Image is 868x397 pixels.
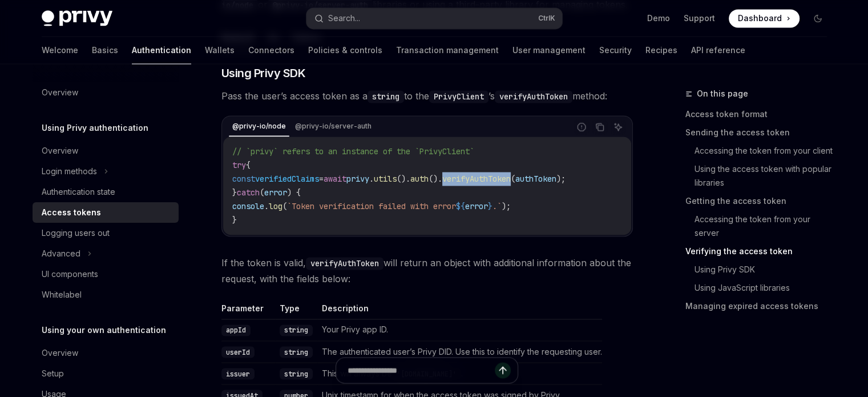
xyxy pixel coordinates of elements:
[685,297,836,315] a: Managing expired access tokens
[317,319,602,340] td: Your Privy app ID.
[369,174,374,184] span: .
[306,8,562,29] button: Search...CtrlK
[397,174,410,184] span: ().
[695,279,836,297] a: Using JavaScript libraries
[42,346,78,360] div: Overview
[282,201,287,211] span: (
[246,160,251,170] span: {
[324,174,346,184] span: await
[328,11,360,25] div: Search...
[33,202,179,223] a: Access tokens
[502,201,511,211] span: );
[42,144,78,158] div: Overview
[306,257,383,270] code: verifyAuthToken
[232,146,474,157] span: // `privy` refers to an instance of the `PrivyClient`
[647,13,670,24] a: Demo
[229,119,289,133] div: @privy-io/node
[488,201,492,211] span: }
[695,142,836,160] a: Accessing the token from your client
[33,284,179,305] a: Whitelabel
[346,174,369,184] span: privy
[592,119,607,134] button: Copy the contents from the code block
[275,303,317,319] th: Type
[33,182,179,202] a: Authentication state
[221,65,306,81] span: Using Privy SDK
[42,247,80,260] div: Advanced
[232,201,264,211] span: console
[729,9,800,27] a: Dashboard
[442,174,511,184] span: verifyAuthToken
[685,123,836,142] a: Sending the access token
[42,165,97,178] div: Login methods
[645,37,677,64] a: Recipes
[695,210,836,242] a: Accessing the token from your server
[42,288,82,302] div: Whitelabel
[221,303,275,319] th: Parameter
[280,324,313,336] code: string
[92,37,118,64] a: Basics
[292,119,375,133] div: @privy-io/server-auth
[685,242,836,260] a: Verifying the access token
[42,37,78,64] a: Welcome
[237,187,260,198] span: catch
[232,187,237,198] span: }
[319,174,324,184] span: =
[317,303,602,319] th: Description
[42,121,148,135] h5: Using Privy authentication
[221,88,633,104] span: Pass the user’s access token as a to the ’s method:
[308,37,382,64] a: Policies & controls
[248,37,294,64] a: Connectors
[232,215,237,225] span: }
[492,201,502,211] span: .`
[691,37,745,64] a: API reference
[317,340,602,362] td: The authenticated user’s Privy DID. Use this to identify the requesting user.
[287,201,456,211] span: `Token verification failed with error
[368,90,404,103] code: string
[515,174,556,184] span: authToken
[33,82,179,103] a: Overview
[465,201,488,211] span: error
[512,37,586,64] a: User management
[538,14,555,23] span: Ctrl K
[42,267,98,281] div: UI components
[410,174,429,184] span: auth
[33,343,179,363] a: Overview
[697,87,748,101] span: On this page
[42,86,78,99] div: Overview
[42,367,64,380] div: Setup
[42,185,115,199] div: Authentication state
[42,323,166,337] h5: Using your own authentication
[264,187,287,198] span: error
[269,201,282,211] span: log
[232,174,255,184] span: const
[685,192,836,210] a: Getting the access token
[264,201,269,211] span: .
[685,105,836,123] a: Access token format
[260,187,264,198] span: (
[495,362,511,378] button: Send message
[42,10,112,26] img: dark logo
[374,174,397,184] span: utils
[429,90,488,103] code: PrivyClient
[221,346,255,358] code: userId
[42,226,110,240] div: Logging users out
[429,174,442,184] span: ().
[809,9,827,27] button: Toggle dark mode
[221,255,633,287] span: If the token is valid, will return an object with additional information about the request, with ...
[574,119,589,134] button: Report incorrect code
[42,206,101,219] div: Access tokens
[33,363,179,384] a: Setup
[33,141,179,161] a: Overview
[132,37,191,64] a: Authentication
[738,13,782,24] span: Dashboard
[695,160,836,192] a: Using the access token with popular libraries
[396,37,499,64] a: Transaction management
[511,174,515,184] span: (
[287,187,301,198] span: ) {
[33,223,179,243] a: Logging users out
[495,90,572,103] code: verifyAuthToken
[280,346,313,358] code: string
[456,201,465,211] span: ${
[232,160,246,170] span: try
[599,37,632,64] a: Security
